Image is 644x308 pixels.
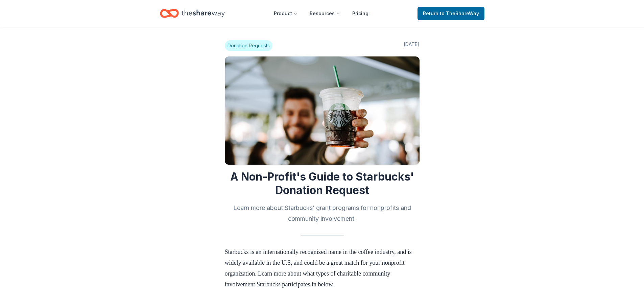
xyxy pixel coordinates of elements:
img: Image for A Non-Profit's Guide to Starbucks' Donation Request [225,56,420,165]
a: Home [160,5,225,21]
span: to TheShareWay [440,10,479,16]
button: Resources [304,7,345,20]
nav: Main [268,5,374,21]
span: Return [423,9,479,18]
span: [DATE] [404,40,420,51]
h2: Learn more about Starbucks’ grant programs for nonprofits and community involvement. [225,203,420,224]
h1: A Non-Profit's Guide to Starbucks' Donation Request [225,170,420,197]
button: Product [268,7,303,20]
a: Returnto TheShareWay [418,7,484,20]
span: Donation Requests [225,40,272,51]
p: Starbucks is an internationally recognized name in the coffee industry, and is widely available i... [225,246,420,290]
a: Pricing [347,7,374,20]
